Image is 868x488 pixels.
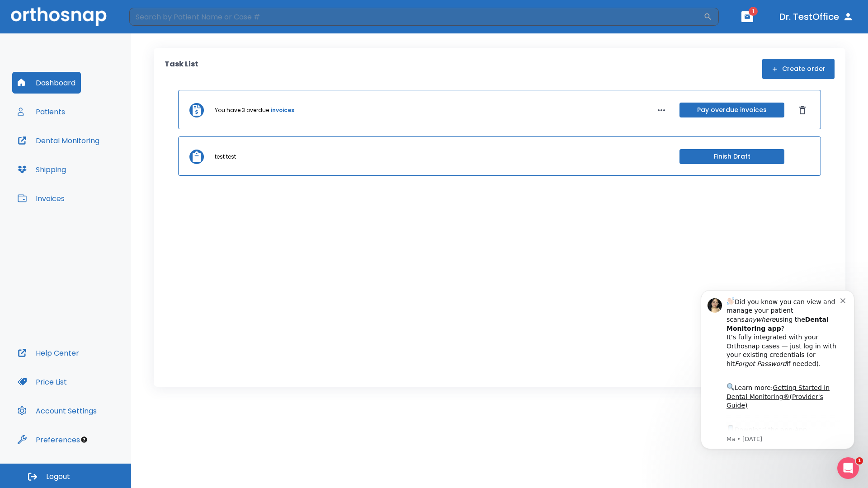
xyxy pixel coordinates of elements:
[762,59,835,79] button: Create order
[129,8,703,26] input: Search by Patient Name or Case #
[12,101,71,122] button: Patients
[12,188,70,209] button: Invoices
[679,103,784,117] button: Pay overdue invoices
[687,279,868,483] iframe: Intercom notifications message
[12,72,81,94] button: Dashboard
[856,457,863,465] span: 1
[12,400,102,422] button: Account Settings
[271,106,294,114] a: invoices
[12,159,71,180] button: Shipping
[215,153,236,161] p: test test
[795,103,810,117] button: Dismiss
[12,429,85,450] button: Preferences
[837,457,859,479] iframe: Intercom live chat
[80,436,88,444] div: Tooltip anchor
[11,7,107,26] img: Orthosnap
[749,7,758,16] span: 1
[46,472,70,482] span: Logout
[215,106,269,114] p: You have 3 overdue
[12,371,72,393] button: Price List
[679,149,784,164] button: Finish Draft
[776,9,857,25] button: Dr. TestOffice
[165,59,198,79] p: Task List
[12,342,85,364] button: Help Center
[12,130,105,151] button: Dental Monitoring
